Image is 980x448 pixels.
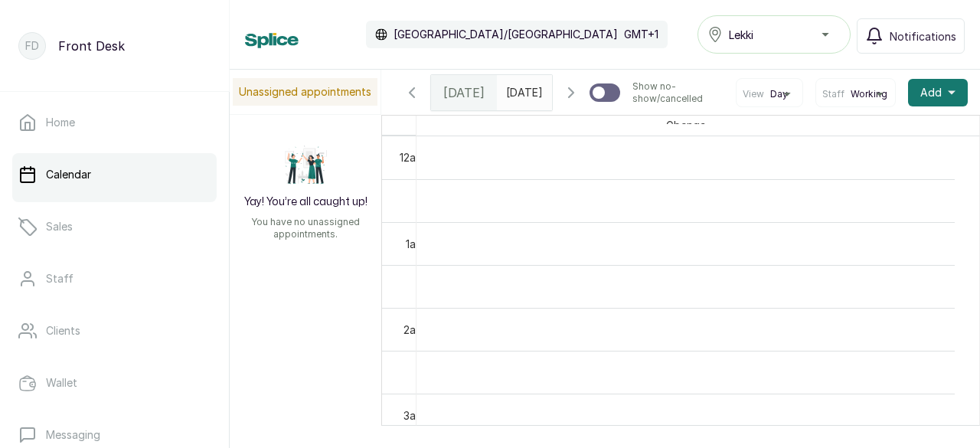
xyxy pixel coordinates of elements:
[663,116,709,135] span: Gbenga
[12,257,217,300] a: Staff
[46,375,77,391] p: Wallet
[12,361,217,404] a: Wallet
[46,427,100,443] p: Messaging
[857,18,965,54] button: Notifications
[697,15,851,54] button: Lekki
[46,167,91,182] p: Calendar
[46,323,80,338] p: Clients
[46,115,75,130] p: Home
[25,38,39,54] p: FD
[12,205,217,248] a: Sales
[58,37,125,55] p: Front Desk
[822,88,844,100] span: Staff
[443,83,485,102] span: [DATE]
[244,195,367,210] h2: Yay! You’re all caught up!
[920,85,942,100] span: Add
[890,28,956,44] span: Notifications
[400,407,427,423] div: 3am
[46,271,73,286] p: Staff
[46,219,73,234] p: Sales
[397,149,427,165] div: 12am
[12,153,217,196] a: Calendar
[770,88,788,100] span: Day
[431,75,497,110] div: [DATE]
[403,236,427,252] div: 1am
[743,88,796,100] button: ViewDay
[908,79,968,106] button: Add
[851,88,887,100] span: Working
[743,88,764,100] span: View
[624,27,658,42] p: GMT+1
[400,322,427,338] div: 2am
[12,309,217,352] a: Clients
[632,80,724,105] p: Show no-show/cancelled
[394,27,618,42] p: [GEOGRAPHIC_DATA]/[GEOGRAPHIC_DATA]
[239,216,372,240] p: You have no unassigned appointments.
[729,27,753,43] span: Lekki
[233,78,377,106] p: Unassigned appointments
[822,88,889,100] button: StaffWorking
[12,101,217,144] a: Home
